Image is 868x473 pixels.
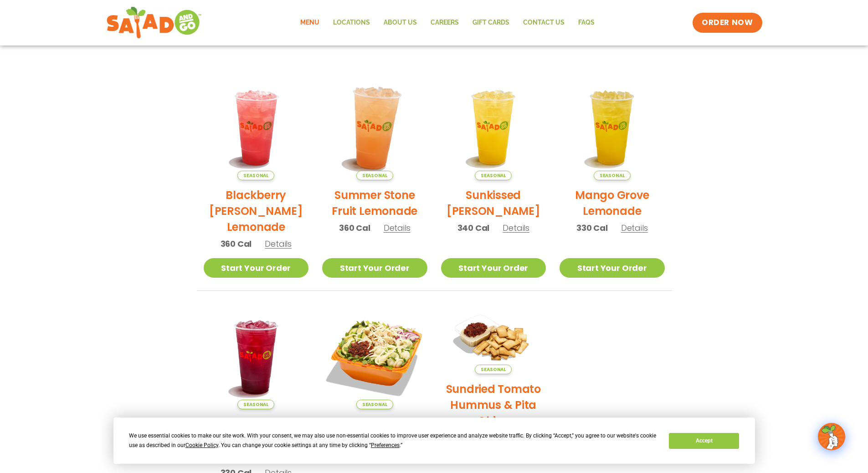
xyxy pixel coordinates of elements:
h2: Blackberry [PERSON_NAME] Lemonade [204,187,309,235]
img: Product photo for Black Cherry Orchard Lemonade [204,305,309,410]
span: 360 Cal [339,222,370,234]
h2: Mango Grove Lemonade [560,187,665,219]
img: Product photo for Tuscan Summer Salad [322,305,427,410]
a: Locations [326,12,377,33]
span: Seasonal [475,171,512,180]
a: GIFT CARDS [466,12,516,33]
a: Start Your Order [322,258,427,278]
h2: Summer Stone Fruit Lemonade [322,187,427,219]
a: Careers [424,12,466,33]
a: ORDER NOW [693,13,762,33]
span: Cookie Policy [185,442,218,448]
a: Contact Us [516,12,571,33]
span: Details [621,222,648,234]
a: About Us [377,12,424,33]
a: FAQs [571,12,601,33]
a: Start Your Order [441,258,546,278]
h2: Sundried Tomato Hummus & Pita Chips [441,381,546,429]
span: Seasonal [356,400,393,409]
h2: Sunkissed [PERSON_NAME] [441,187,546,219]
img: Product photo for Summer Stone Fruit Lemonade [313,66,437,189]
span: Details [265,238,292,249]
span: Seasonal [475,365,512,374]
span: Seasonal [237,171,274,180]
div: We use essential cookies to make our site work. With your consent, we may also use non-essential ... [129,431,658,450]
span: 340 Cal [457,222,490,234]
a: Menu [293,12,326,33]
img: Product photo for Sundried Tomato Hummus & Pita Chips [441,305,546,375]
span: 330 Cal [576,222,608,234]
h2: Tuscan Summer Salad [322,416,427,448]
img: new-SAG-logo-768×292 [106,5,202,41]
img: Product photo for Mango Grove Lemonade [560,75,665,180]
a: Start Your Order [204,258,309,278]
div: Cookie Consent Prompt [113,417,755,464]
nav: Menu [293,12,601,33]
span: Seasonal [237,400,274,409]
button: Accept [669,433,739,449]
span: Details [503,222,529,234]
img: wpChatIcon [819,424,844,449]
span: ORDER NOW [702,17,753,28]
h2: Black Cherry Orchard Lemonade [204,416,309,464]
img: Product photo for Sunkissed Yuzu Lemonade [441,75,546,180]
span: Seasonal [594,171,631,180]
span: Seasonal [356,171,393,180]
span: Preferences [371,442,400,448]
span: 360 Cal [221,238,252,250]
span: Details [384,222,411,234]
a: Start Your Order [560,258,665,278]
img: Product photo for Blackberry Bramble Lemonade [204,75,309,180]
